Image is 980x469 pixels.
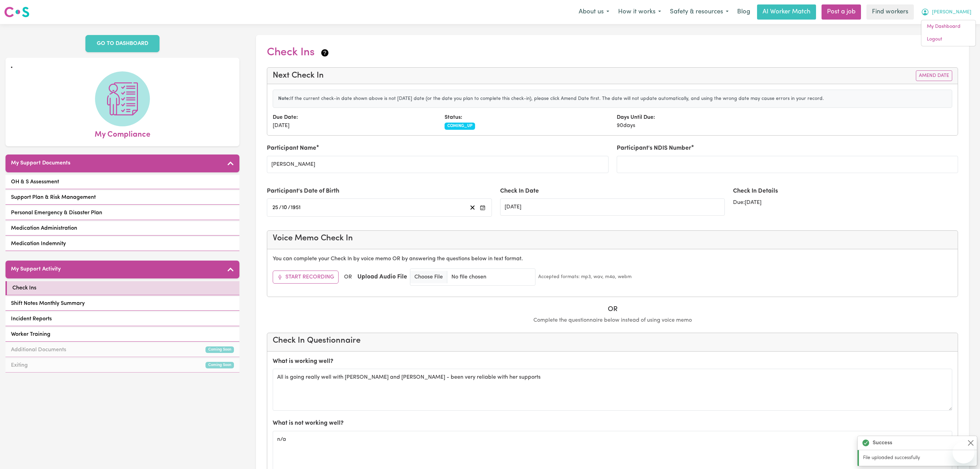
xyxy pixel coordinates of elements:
label: Check In Date [500,187,539,196]
a: Additional DocumentsComing Soon [5,343,239,357]
div: Due: [DATE] [733,198,958,207]
button: How it works [614,5,665,19]
h4: Check In Questionnaire [273,336,952,346]
div: 90 days [613,113,784,130]
h5: My Support Activity [11,266,61,273]
span: Medication Administration [11,224,77,232]
a: ExitingComing Soon [5,358,239,373]
h5: My Support Documents [11,160,70,167]
iframe: Button to launch messaging window, conversation in progress [953,442,975,464]
p: File uploaded successfully [863,454,973,462]
strong: Note: [278,96,290,101]
label: Check In Details [733,187,778,196]
a: Personal Emergency & Disaster Plan [5,206,239,220]
span: OH & S Assessment [11,178,59,186]
h4: Next Check In [273,71,324,81]
span: Check Ins [12,284,36,292]
a: Incident Reports [5,312,239,326]
input: -- [272,203,279,212]
a: GO TO DASHBOARD [85,35,160,52]
label: What is not working well? [273,419,344,428]
a: Shift Notes Monthly Summary [5,297,239,311]
span: Support Plan & Risk Management [11,193,96,202]
small: Coming Soon [205,346,234,353]
a: Medication Indemnity [5,237,239,251]
button: My Account [917,5,976,19]
a: My Compliance [11,71,234,141]
span: Shift Notes Monthly Summary [11,299,85,308]
button: Close [967,439,975,447]
h2: Check Ins [267,46,330,59]
strong: Success [873,439,892,447]
span: OR [344,273,352,281]
label: Upload Audio File [357,273,407,282]
a: Support Plan & Risk Management [5,191,239,205]
input: ---- [291,203,301,212]
span: Incident Reports [11,315,52,323]
p: You can complete your Check In by voice memo OR by answering the questions below in text format. [273,255,952,263]
label: Participant's Date of Birth [267,187,339,196]
span: Exiting [11,361,28,369]
h4: Voice Memo Check In [273,233,952,243]
span: COMING_UP [445,123,475,129]
span: [PERSON_NAME] [932,9,971,16]
a: Careseekers logo [4,4,29,20]
textarea: All is going really well with [PERSON_NAME] and [PERSON_NAME] - been very reliable with her supports [273,369,952,411]
a: My Dashboard [921,20,976,33]
span: Medication Indemnity [11,240,66,248]
p: If the current check-in date shown above is not [DATE] date (or the date you plan to complete thi... [278,95,947,102]
a: Blog [733,4,754,20]
small: Accepted formats: mp3, wav, m4a, webm [538,273,631,281]
strong: Due Date: [273,115,298,120]
a: AI Worker Match [757,4,816,20]
input: -- [282,203,288,212]
button: My Support Documents [5,155,239,172]
h5: OR [267,305,958,313]
div: My Account [921,20,976,46]
button: My Support Activity [5,261,239,278]
label: Participant Name [267,144,316,153]
strong: Status: [445,115,462,120]
a: Check Ins [5,281,239,295]
a: Find workers [866,4,914,20]
div: [DATE] [269,113,440,130]
img: Careseekers logo [4,6,29,18]
button: About us [574,5,614,19]
label: Participant's NDIS Number [617,144,691,153]
a: Worker Training [5,328,239,342]
a: OH & S Assessment [5,175,239,189]
span: / [279,205,282,211]
button: Start Recording [273,271,339,284]
small: Coming Soon [205,362,234,368]
a: Medication Administration [5,221,239,236]
span: Personal Emergency & Disaster Plan [11,209,102,217]
button: Amend Date [916,70,952,81]
button: Safety & resources [665,5,733,19]
strong: Days Until Due: [617,115,655,120]
a: Post a job [822,4,861,20]
span: My Compliance [95,126,150,141]
p: Complete the questionnaire below instead of using voice memo [267,316,958,324]
span: Additional Documents [11,346,66,354]
span: Worker Training [11,330,50,339]
a: Logout [921,33,976,46]
span: / [288,205,291,211]
label: What is working well? [273,357,333,366]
